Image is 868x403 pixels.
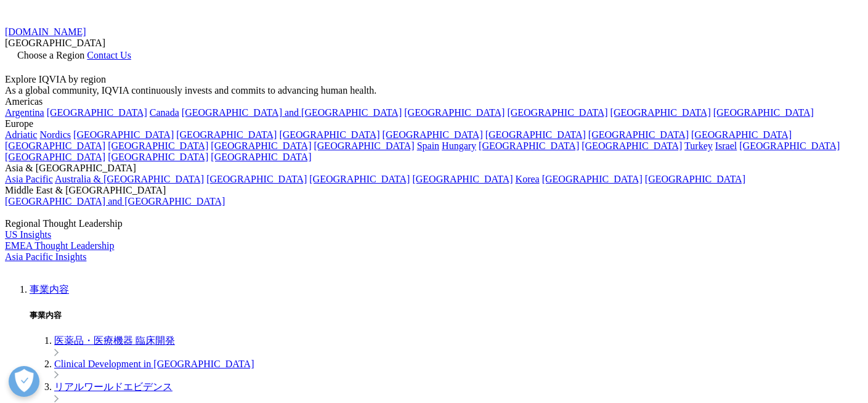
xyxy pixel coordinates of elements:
a: Hungary [442,140,476,151]
a: Australia & [GEOGRAPHIC_DATA] [55,174,204,184]
a: Adriatic [5,129,37,140]
a: [GEOGRAPHIC_DATA] and [GEOGRAPHIC_DATA] [182,107,402,118]
a: [GEOGRAPHIC_DATA] [412,174,513,184]
a: [GEOGRAPHIC_DATA] [610,107,711,118]
a: [GEOGRAPHIC_DATA] [108,152,208,162]
a: [GEOGRAPHIC_DATA] [211,152,311,162]
div: [GEOGRAPHIC_DATA] [5,38,863,49]
a: [GEOGRAPHIC_DATA] [542,174,643,184]
a: [GEOGRAPHIC_DATA] [404,107,505,118]
div: Europe [5,118,863,129]
span: Choose a Region [17,50,84,60]
div: Regional Thought Leadership [5,218,863,229]
a: Spain [417,140,439,151]
a: リアルワールドエビデンス [54,381,172,392]
a: [GEOGRAPHIC_DATA] [739,140,840,151]
a: Asia Pacific Insights [5,251,86,262]
a: Canada [150,107,179,118]
div: Middle East & [GEOGRAPHIC_DATA] [5,185,863,196]
a: [GEOGRAPHIC_DATA] [383,129,483,140]
a: [GEOGRAPHIC_DATA] [309,174,410,184]
a: EMEA Thought Leadership [5,240,114,251]
h5: 事業内容 [30,310,863,321]
a: [GEOGRAPHIC_DATA] and [GEOGRAPHIC_DATA] [5,196,225,206]
a: 医薬品・医療機器 臨床開発 [54,335,175,346]
a: Clinical Development in [GEOGRAPHIC_DATA] [54,359,254,369]
a: [GEOGRAPHIC_DATA] [73,129,174,140]
a: [GEOGRAPHIC_DATA] [507,107,607,118]
a: [GEOGRAPHIC_DATA] [47,107,147,118]
a: [GEOGRAPHIC_DATA] [108,140,208,151]
a: [DOMAIN_NAME] [5,26,86,37]
a: [GEOGRAPHIC_DATA] [582,140,682,151]
a: [GEOGRAPHIC_DATA] [211,140,311,151]
a: Argentina [5,107,44,118]
a: [GEOGRAPHIC_DATA] [5,140,105,151]
a: [GEOGRAPHIC_DATA] [588,129,689,140]
div: Americas [5,96,863,107]
div: Explore IQVIA by region [5,74,863,85]
a: [GEOGRAPHIC_DATA] [206,174,307,184]
button: 優先設定センターを開く [9,366,39,397]
a: Israel [715,140,737,151]
a: [GEOGRAPHIC_DATA] [645,174,745,184]
a: Korea [516,174,540,184]
a: [GEOGRAPHIC_DATA] [314,140,414,151]
a: Nordics [39,129,71,140]
a: [GEOGRAPHIC_DATA] [713,107,814,118]
a: [GEOGRAPHIC_DATA] [176,129,277,140]
a: [GEOGRAPHIC_DATA] [479,140,579,151]
a: [GEOGRAPHIC_DATA] [485,129,586,140]
a: Turkey [684,140,713,151]
a: Asia Pacific [5,174,53,184]
a: [GEOGRAPHIC_DATA] [5,152,105,162]
div: As a global community, IQVIA continuously invests and commits to advancing human health. [5,85,863,96]
a: Contact Us [87,50,131,60]
a: [GEOGRAPHIC_DATA] [691,129,792,140]
a: US Insights [5,229,51,240]
a: 事業内容 [30,284,69,295]
div: Asia & [GEOGRAPHIC_DATA] [5,163,863,174]
a: [GEOGRAPHIC_DATA] [279,129,379,140]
